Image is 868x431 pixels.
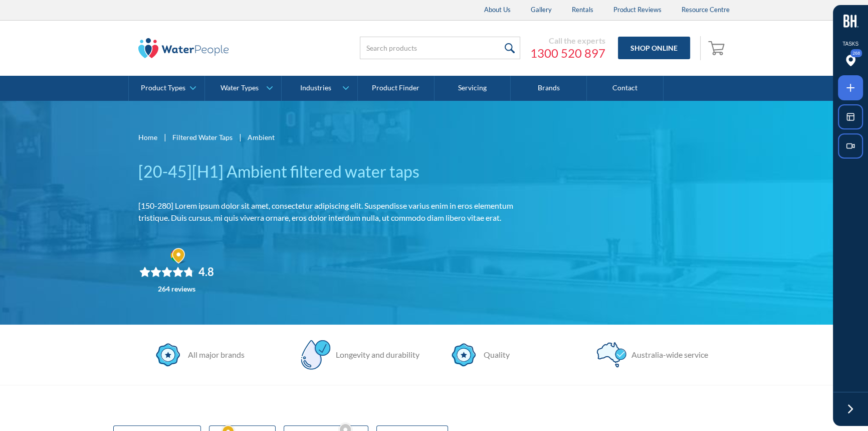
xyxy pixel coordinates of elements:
[706,36,730,60] a: Open empty cart
[141,84,185,92] div: Product Types
[708,40,727,56] img: shopping cart
[530,46,605,61] a: 1300 520 897
[511,76,587,101] a: Brands
[139,265,214,279] div: Rating: 4.8 out of 5
[358,76,434,101] a: Product Finder
[435,76,511,101] a: Servicing
[198,265,214,279] div: 4.8
[300,84,331,92] div: Industries
[138,200,523,224] p: [150-280] Lorem ipsum dolor sit amet, consectetur adipiscing elit. Suspendisse varius enim in ero...
[205,76,281,101] a: Water Types
[129,76,204,101] a: Product Types
[162,131,167,143] div: |
[172,132,233,142] a: Filtered Water Taps
[138,160,523,184] h1: [20-45][H1] Ambient filtered water taps
[282,76,357,101] a: Industries
[331,349,419,361] div: Longevity and durability
[221,84,259,92] div: Water Types
[626,349,708,361] div: Australia-wide service
[158,285,195,293] div: 264 reviews
[479,349,510,361] div: Quality
[248,132,275,142] div: Ambient
[587,76,663,101] a: Contact
[183,349,245,361] div: All major brands
[618,37,690,59] a: Shop Online
[360,37,520,59] input: Search products
[530,36,605,46] div: Call the experts
[138,132,157,142] a: Home
[138,38,229,58] img: The Water People
[238,131,243,143] div: |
